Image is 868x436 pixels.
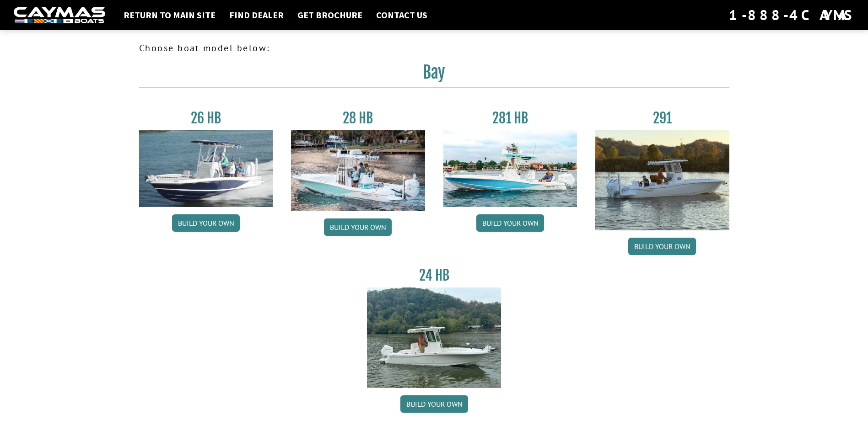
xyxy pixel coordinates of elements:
[367,287,501,388] img: 24_HB_thumbnail.jpg
[367,267,501,284] h3: 24 HB
[595,130,729,230] img: 291_Thumbnail.jpg
[324,218,392,236] a: Build your own
[291,110,425,127] h3: 28 HB
[476,214,544,232] a: Build your own
[443,110,577,127] h3: 281 HB
[443,130,577,207] img: 28-hb-twin.jpg
[372,9,432,21] a: Contact Us
[14,7,105,24] img: white-logo-c9c8dbefe5ff5ceceb0f0178aa75bf4bb51f6bca0971e226c86eb53dfe498488.png
[225,9,288,21] a: Find Dealer
[400,395,468,413] a: Build your own
[119,9,220,21] a: Return to main site
[628,238,696,255] a: Build your own
[293,9,367,21] a: Get Brochure
[139,110,273,127] h3: 26 HB
[729,5,854,25] div: 1-888-4CAYMAS
[291,130,425,211] img: 28_hb_thumbnail_for_caymas_connect.jpg
[595,110,729,127] h3: 291
[139,130,273,207] img: 26_new_photo_resized.jpg
[172,214,240,232] a: Build your own
[139,62,729,88] h2: Bay
[139,41,729,55] p: Choose boat model below:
